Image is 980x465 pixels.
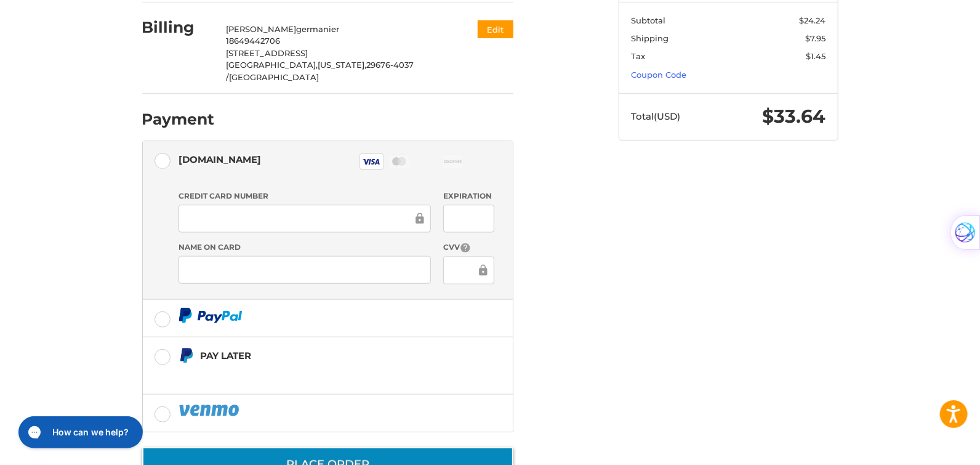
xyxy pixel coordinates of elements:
span: germanier [296,24,339,34]
label: Name on Card [179,242,431,253]
span: Shipping [631,33,669,43]
img: PayPal icon [179,403,241,418]
a: Coupon Code [631,70,686,80]
span: $24.24 [799,15,825,25]
span: $1.45 [806,51,825,61]
span: Subtotal [631,15,665,25]
span: [GEOGRAPHIC_DATA] [229,72,319,82]
span: $7.95 [805,33,825,43]
button: Edit [478,20,513,38]
span: [GEOGRAPHIC_DATA], [226,60,318,70]
img: Pay Later icon [179,348,194,363]
label: Credit Card Number [179,191,431,202]
label: Expiration [443,191,494,202]
span: Total (USD) [631,110,680,122]
span: [US_STATE], [318,60,366,70]
span: 18649442706 [226,36,280,46]
span: Tax [631,51,645,61]
div: [DOMAIN_NAME] [179,149,261,170]
img: PayPal icon [179,308,243,323]
h2: Payment [142,110,215,129]
span: [PERSON_NAME] [226,24,296,34]
span: $33.64 [762,105,825,128]
h2: Billing [142,18,214,37]
span: [STREET_ADDRESS] [226,48,308,58]
iframe: Gorgias live chat messenger [12,412,146,453]
label: CVV [443,242,494,253]
span: 29676-4037 / [226,60,414,82]
iframe: PayPal Message 1 [179,369,436,379]
div: Pay Later [200,345,436,366]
